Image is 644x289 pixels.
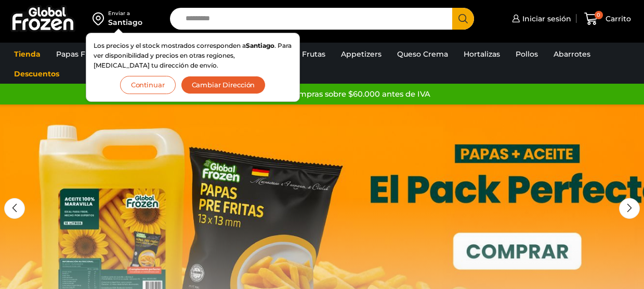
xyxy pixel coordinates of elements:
[458,44,505,64] a: Hortalizas
[603,14,631,24] span: Carrito
[509,8,571,29] a: Iniciar sesión
[51,44,107,64] a: Papas Fritas
[108,10,142,17] div: Enviar a
[94,41,292,71] p: Los precios y el stock mostrados corresponden a . Para ver disponibilidad y precios en otras regi...
[120,76,176,94] button: Continuar
[246,42,274,49] strong: Santiago
[452,8,474,30] button: Search button
[181,76,266,94] button: Cambiar Dirección
[9,44,46,64] a: Tienda
[595,11,603,19] span: 0
[619,198,640,219] div: Next slide
[548,44,596,64] a: Abarrotes
[392,44,453,64] a: Queso Crema
[510,44,543,64] a: Pollos
[108,17,142,28] div: Santiago
[520,14,571,24] span: Iniciar sesión
[336,44,387,64] a: Appetizers
[4,198,25,219] div: Previous slide
[582,7,634,31] a: 0 Carrito
[9,64,64,84] a: Descuentos
[93,10,108,28] img: address-field-icon.svg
